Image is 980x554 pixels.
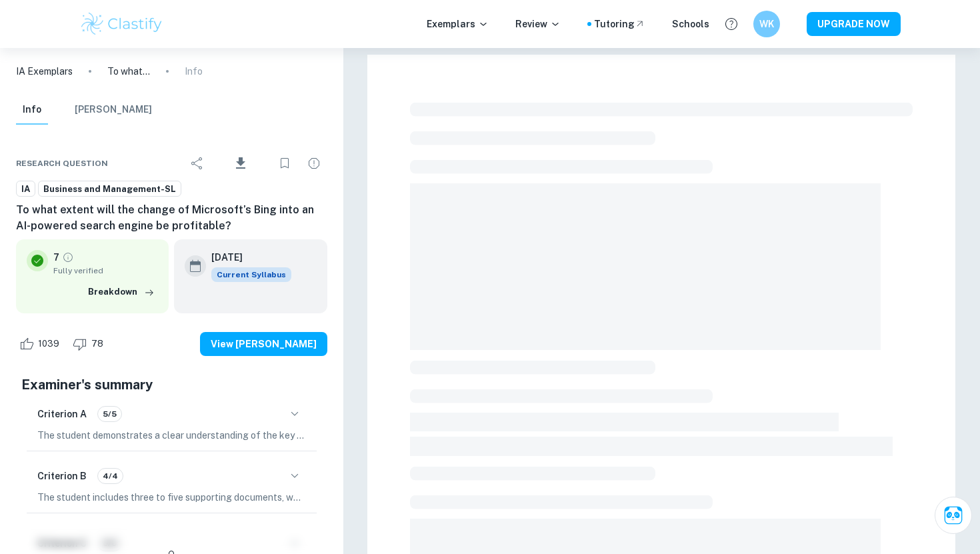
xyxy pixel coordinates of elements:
h6: WK [759,17,775,31]
div: Dislike [69,333,111,355]
a: IA [16,181,35,197]
button: Ask Clai [935,497,972,534]
span: Research question [16,157,108,169]
span: Current Syllabus [211,267,291,282]
a: IA Exemplars [16,64,73,79]
h6: Criterion A [37,407,87,421]
div: Bookmark [271,150,298,177]
div: This exemplar is based on the current syllabus. Feel free to refer to it for inspiration/ideas wh... [211,267,291,282]
button: Breakdown [85,282,158,302]
span: Fully verified [53,265,158,277]
h6: [DATE] [211,250,281,265]
button: UPGRADE NOW [807,12,901,36]
span: IA [17,183,35,196]
a: Schools [672,17,709,31]
div: Download [213,146,269,181]
button: View [PERSON_NAME] [200,332,327,356]
div: Like [16,333,67,355]
div: Report issue [301,150,327,177]
p: Review [515,17,561,31]
span: 1039 [31,337,67,351]
button: Help and Feedback [720,13,743,35]
span: 4/4 [98,470,123,482]
button: [PERSON_NAME] [75,95,152,125]
div: Share [184,150,211,177]
p: The student demonstrates a clear understanding of the key concept of change, as it is explored th... [37,428,306,443]
p: 7 [53,250,59,265]
button: WK [753,11,780,37]
p: Exemplars [427,17,489,31]
p: The student includes three to five supporting documents, which are contemporary and published wit... [37,490,306,505]
p: Info [185,64,203,79]
h5: Examiner's summary [21,375,322,395]
span: 5/5 [98,408,121,420]
a: Business and Management-SL [38,181,181,197]
p: To what extent will the change of Microsoft’s Bing into an AI-powered search engine be profitable? [107,64,150,79]
button: Info [16,95,48,125]
a: Tutoring [594,17,645,31]
span: Business and Management-SL [39,183,181,196]
span: 78 [84,337,111,351]
h6: To what extent will the change of Microsoft’s Bing into an AI-powered search engine be profitable? [16,202,327,234]
a: Grade fully verified [62,251,74,263]
img: Clastify logo [79,11,164,37]
h6: Criterion B [37,469,87,483]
